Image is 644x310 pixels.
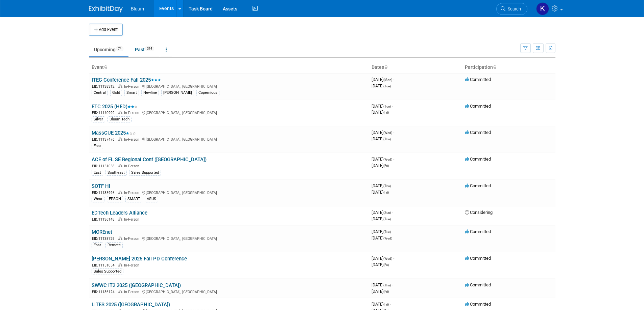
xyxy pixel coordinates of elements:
div: Gold [110,90,122,96]
div: East [92,242,103,248]
th: Participation [462,62,555,73]
span: - [393,77,394,82]
div: EPSON [107,196,123,202]
span: [DATE] [372,136,391,141]
span: EID: 11138312 [92,85,117,88]
div: [GEOGRAPHIC_DATA], [GEOGRAPHIC_DATA] [92,289,366,294]
div: [GEOGRAPHIC_DATA], [GEOGRAPHIC_DATA] [92,235,366,241]
span: Search [505,6,521,11]
span: (Thu) [383,184,391,188]
div: West [92,196,104,202]
span: [DATE] [372,235,392,241]
span: [DATE] [372,282,393,287]
img: In-Person Event [118,217,122,221]
span: In-Person [124,290,141,294]
span: [DATE] [372,163,389,168]
span: (Fri) [383,111,389,114]
span: [DATE] [372,229,393,234]
img: In-Person Event [118,191,122,194]
a: Sort by Participation Type [493,64,496,70]
span: - [392,104,393,109]
span: In-Person [124,164,141,168]
span: Committed [465,183,491,188]
div: ASUS [145,196,158,202]
span: Committed [465,256,491,261]
span: 74 [116,46,123,51]
span: Committed [465,282,491,287]
img: In-Person Event [118,290,122,293]
span: (Wed) [383,131,392,135]
span: [DATE] [372,289,389,294]
span: EID: 11136124 [92,290,117,294]
span: (Mon) [383,78,392,82]
span: [DATE] [372,77,394,82]
span: In-Person [124,137,141,142]
span: (Wed) [383,257,392,260]
div: Remote [105,242,123,248]
a: MassCUE 2025 [92,130,136,136]
span: (Sun) [383,211,391,215]
div: [GEOGRAPHIC_DATA], [GEOGRAPHIC_DATA] [92,83,366,89]
span: (Fri) [383,191,389,194]
span: [DATE] [372,157,394,162]
span: (Fri) [383,290,389,293]
span: - [393,130,394,135]
a: Sort by Start Date [384,64,387,70]
div: Smart [124,90,139,96]
img: In-Person Event [118,164,122,167]
span: - [390,302,391,307]
a: Search [496,3,527,15]
span: Committed [465,302,491,307]
img: In-Person Event [118,263,122,266]
a: Upcoming74 [89,43,128,56]
span: [DATE] [372,210,393,215]
span: Committed [465,229,491,234]
img: In-Person Event [118,111,122,114]
span: (Wed) [383,158,392,161]
a: LITES 2025 ([GEOGRAPHIC_DATA]) [92,302,170,308]
span: Committed [465,157,491,162]
span: Considering [465,210,493,215]
span: (Wed) [383,236,392,240]
span: Committed [465,104,491,109]
span: - [392,210,393,215]
span: EID: 11137476 [92,138,117,141]
a: SWWC IT2 2025 ([GEOGRAPHIC_DATA]) [92,282,181,288]
span: - [393,157,394,162]
span: (Fri) [383,263,389,267]
th: Event [89,62,369,73]
img: ExhibitDay [89,6,123,12]
a: ETC 2025 (HED) [92,104,138,110]
span: [DATE] [372,104,393,109]
div: Southeast [105,170,127,176]
div: Newline [141,90,159,96]
span: Committed [465,77,491,82]
div: Copernicus [196,90,219,96]
span: [DATE] [372,262,389,267]
span: Committed [465,130,491,135]
span: Bluum [131,6,144,11]
a: SOTF HI [92,183,110,189]
span: (Tue) [383,217,391,221]
span: [DATE] [372,302,391,307]
button: Add Event [89,24,123,36]
span: In-Person [124,236,141,241]
span: In-Person [124,84,141,89]
span: EID: 11138729 [92,237,117,241]
span: (Tue) [383,230,391,234]
span: (Fri) [383,303,389,306]
span: (Tue) [383,84,391,88]
span: EID: 11151058 [92,164,117,168]
th: Dates [369,62,462,73]
a: EDTech Leaders Alliance [92,210,147,216]
img: In-Person Event [118,236,122,240]
div: Sales Supported [129,170,161,176]
span: In-Person [124,217,141,222]
span: (Tue) [383,105,391,108]
img: Kellie Noller [536,2,549,15]
div: Central [92,90,108,96]
span: [DATE] [372,83,391,88]
div: Silver [92,116,105,122]
img: In-Person Event [118,84,122,88]
span: In-Person [124,111,141,115]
